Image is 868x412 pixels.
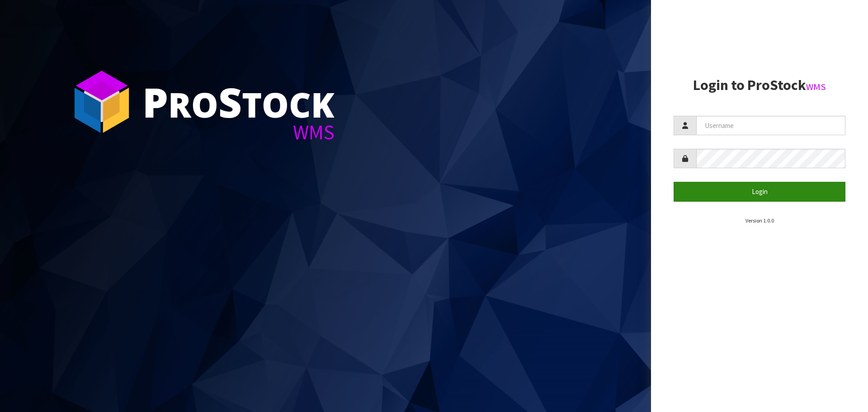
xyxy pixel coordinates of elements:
[806,81,826,93] small: WMS
[696,116,845,135] input: Username
[674,182,845,201] button: Login
[142,122,335,142] div: WMS
[68,68,136,136] img: ProStock Cube
[674,77,845,93] h2: Login to ProStock
[142,74,168,129] span: P
[142,81,335,122] div: ro tock
[218,74,242,129] span: S
[745,217,774,224] small: Version 1.0.0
